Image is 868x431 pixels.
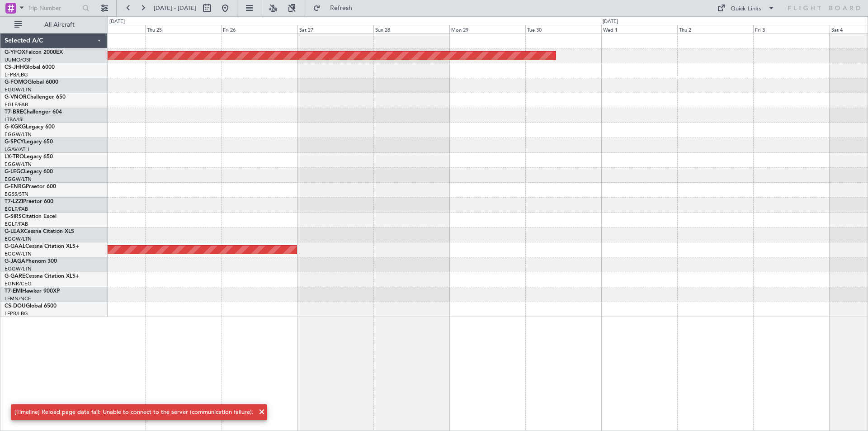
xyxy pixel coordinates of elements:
[309,1,363,15] button: Refresh
[5,214,22,219] span: G-SIRS
[5,80,58,85] a: G-FOMOGlobal 6000
[5,50,25,55] span: G-YFOX
[5,139,24,145] span: G-SPCY
[5,199,23,204] span: T7-LZZI
[5,274,79,279] a: G-GARECessna Citation XLS+
[5,265,32,272] a: EGGW/LTN
[5,274,25,279] span: G-GARE
[5,65,24,70] span: CS-JHH
[24,22,95,28] span: All Aircraft
[5,191,28,198] a: EGSS/STN
[322,5,360,11] span: Refresh
[154,4,196,12] span: [DATE] - [DATE]
[5,101,28,108] a: EGLF/FAB
[10,18,98,32] button: All Aircraft
[5,289,60,294] a: T7-EMIHawker 900XP
[5,236,32,242] a: EGGW/LTN
[5,199,53,204] a: T7-LZZIPraetor 600
[5,214,57,219] a: G-SIRSCitation Excel
[5,303,26,309] span: CS-DOU
[601,25,677,33] div: Wed 1
[5,259,57,264] a: G-JAGAPhenom 300
[5,176,32,183] a: EGGW/LTN
[5,124,26,130] span: G-KGKG
[5,244,79,249] a: G-GAALCessna Citation XLS+
[5,109,23,115] span: T7-BRE
[5,259,25,264] span: G-JAGA
[5,124,55,130] a: G-KGKGLegacy 600
[525,25,601,33] div: Tue 30
[5,303,57,309] a: CS-DOUGlobal 6500
[5,71,28,78] a: LFPB/LBG
[145,25,221,33] div: Thu 25
[5,57,32,63] a: UUMO/OSF
[5,50,63,55] a: G-YFOXFalcon 2000EX
[5,169,24,175] span: G-LEGC
[5,146,29,153] a: LGAV/ATH
[5,221,28,227] a: EGLF/FAB
[5,184,26,189] span: G-ENRG
[5,86,32,93] a: EGGW/LTN
[5,139,53,145] a: G-SPCYLegacy 650
[5,169,53,175] a: G-LEGCLegacy 600
[5,251,32,257] a: EGGW/LTN
[5,95,66,100] a: G-VNORChallenger 650
[5,184,56,189] a: G-ENRGPraetor 600
[5,206,28,213] a: EGLF/FAB
[221,25,297,33] div: Fri 26
[5,154,24,160] span: LX-TRO
[28,1,80,15] input: Trip Number
[449,25,525,33] div: Mon 29
[5,310,28,317] a: LFPB/LBG
[5,109,62,115] a: T7-BREChallenger 604
[5,154,53,160] a: LX-TROLegacy 650
[677,25,753,33] div: Thu 2
[5,229,74,234] a: G-LEAXCessna Citation XLS
[297,25,373,33] div: Sat 27
[5,280,32,287] a: EGNR/CEG
[5,80,28,85] span: G-FOMO
[712,1,779,15] button: Quick Links
[5,95,27,100] span: G-VNOR
[373,25,449,33] div: Sun 28
[603,18,618,26] div: [DATE]
[5,161,32,168] a: EGGW/LTN
[5,295,31,302] a: LFMN/NCE
[5,131,32,138] a: EGGW/LTN
[731,5,761,14] div: Quick Links
[14,408,254,417] div: [Timeline] Reload page data fail: Unable to connect to the server (communication failure).
[753,25,829,33] div: Fri 3
[5,244,25,249] span: G-GAAL
[5,229,24,234] span: G-LEAX
[5,289,22,294] span: T7-EMI
[109,18,125,26] div: [DATE]
[5,65,55,70] a: CS-JHHGlobal 6000
[5,116,25,123] a: LTBA/ISL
